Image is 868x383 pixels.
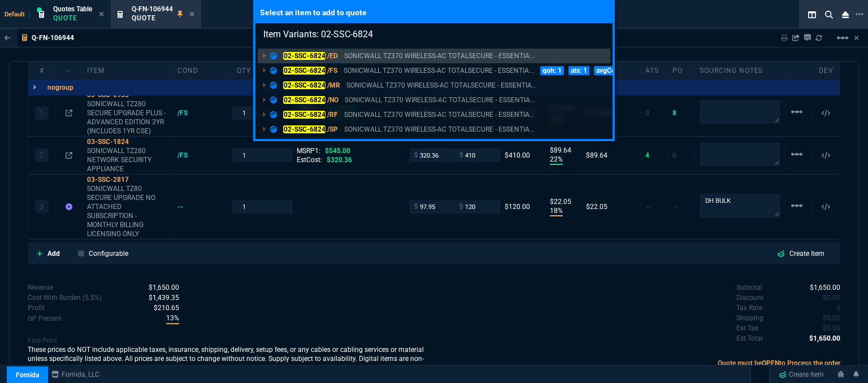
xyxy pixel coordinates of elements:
span: /SP [327,125,338,133]
span: /MR [327,81,340,89]
input: Search... [255,23,613,46]
mark: 02-SSC-6824 [283,67,325,75]
p: SONICWALL TZ370 WIRELESS-AC TOTALSECURE - ESSENTIAL EDITION 1YR [344,66,534,76]
mark: 02-SSC-6824 [283,81,325,89]
span: /ED [327,52,338,60]
a: Create Item [774,366,828,383]
span: /FS [327,67,337,75]
p: SONICWALL TZ370 WIRELESS-AC TOTALSECURE - ESSENTIAL EDITION 1YR [344,110,535,120]
mark: 02-SSC-6824 [283,111,325,119]
p: avgCost: 960.42 [594,66,648,75]
p: qoh: 1 [540,66,564,75]
a: msbcCompanyName [48,369,103,380]
span: /NO [327,96,338,104]
p: SONICWALL TZ370 WIRELESS-AC TOTALSECURE - ESSENTIAL EDITION 1YR [344,124,535,134]
mark: 02-SSC-6824 [283,125,325,133]
p: Select an item to add to quote [255,2,613,23]
p: ats: 1 [568,66,589,75]
span: /RF [327,111,338,119]
mark: 02-SSC-6824 [283,96,325,104]
p: SONICWALL TZ370 WIRELESS-AC TOTALSECURE - ESSENTIAL EDITION 1YR [346,80,537,90]
p: SONICWALL TZ370 WIRELESS-AC TOTALSECURE - ESSENTIAL EDITION 1YR [345,95,535,105]
p: SONICWALL TZ370 WIRELESS-AC TOTALSECURE - ESSENTIAL EDITION 1YR [344,51,535,61]
mark: 02-SSC-6824 [283,52,325,60]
